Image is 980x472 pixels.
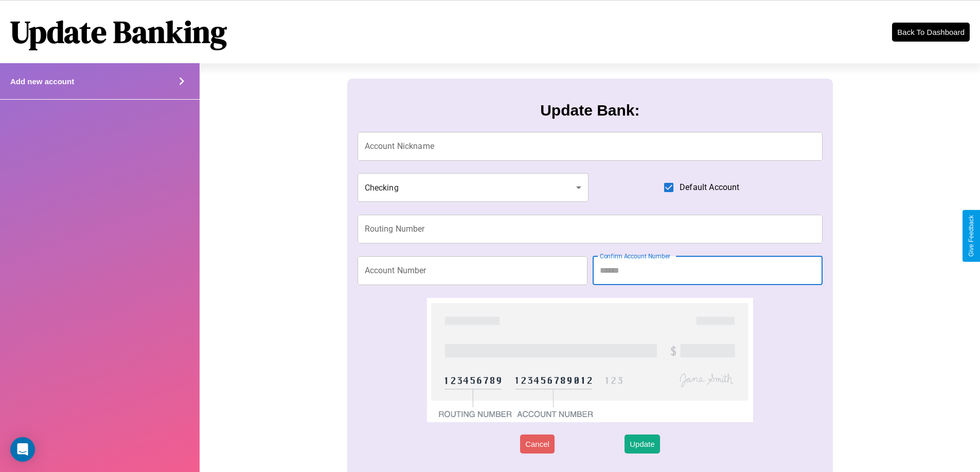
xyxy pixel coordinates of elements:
[10,11,227,53] h1: Update Banking
[358,173,589,202] div: Checking
[540,102,639,119] h3: Update Bank:
[427,298,753,422] img: check
[10,77,74,86] h4: Add new account
[968,215,975,257] div: Give Feedback
[600,252,670,260] label: Confirm Account Number
[625,435,660,454] button: Update
[520,435,555,454] button: Cancel
[680,181,739,194] span: Default Account
[10,437,35,462] div: Open Intercom Messenger
[892,23,970,42] button: Back To Dashboard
